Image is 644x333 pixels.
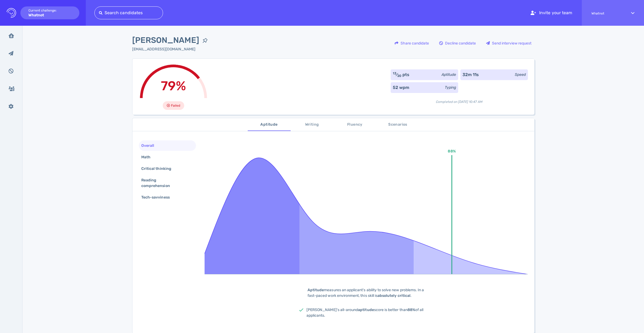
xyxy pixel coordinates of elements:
[337,121,373,128] span: Fluency
[462,72,479,78] div: 32m 11s
[391,95,528,104] div: Completed on [DATE] 10:47 AM
[436,37,479,50] button: Decline candidate
[132,46,211,52] div: Click to copy the email address
[397,74,401,78] sub: 20
[442,72,456,77] div: Aptitude
[393,72,410,78] div: ⁄ pts
[448,149,456,154] text: 88%
[515,72,526,77] div: Speed
[306,308,423,318] span: [PERSON_NAME]'s all-around score is better than of all applicants.
[140,153,157,161] div: Math
[132,34,199,46] span: [PERSON_NAME]
[393,84,409,91] div: 52 wpm
[483,37,534,50] button: Send interview request
[140,193,176,201] div: Tech-savviness
[251,121,287,128] span: Aptitude
[358,308,374,312] b: aptitude
[308,288,324,292] b: Aptitude
[445,85,456,90] div: Typing
[483,37,534,49] div: Send interview request
[161,78,186,93] span: 79%
[393,72,397,75] sup: 13
[140,176,190,190] div: Reading comprehension
[299,287,433,298] div: measures an applicant's ability to solve new problems. In a fast-paced work environment, this ski...
[380,121,416,128] span: Scenarios
[171,102,180,109] span: Failed
[392,37,432,50] button: Share candidate
[408,308,415,312] b: 88%
[591,12,621,15] span: Whatnot
[140,165,178,173] div: Critical thinking
[392,37,432,49] div: Share candidate
[140,142,161,149] div: Overall
[377,293,410,298] b: absolutely critical
[436,37,479,49] div: Decline candidate
[294,121,330,128] span: Writing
